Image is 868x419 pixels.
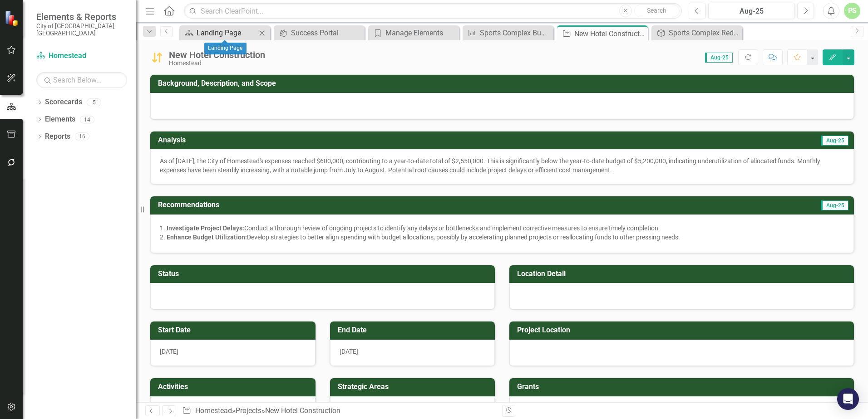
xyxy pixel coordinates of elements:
[167,233,844,242] p: Develop strategies to better align spending with budget allocations, possibly by accelerating pla...
[150,50,164,65] img: Caution
[711,6,792,17] div: Aug-25
[36,11,127,22] span: Elements & Reports
[158,326,311,334] h3: Start Date
[184,3,682,19] input: Search ClearPoint...
[634,5,680,17] button: Search
[182,406,495,416] div: » »
[158,270,490,278] h3: Status
[167,224,244,232] strong: Investigate Project Delays:
[517,326,849,334] h3: Project Location
[821,200,848,210] span: Aug-25
[45,97,82,107] a: Scorecards
[87,98,101,106] div: 5
[844,3,860,19] button: PS
[167,224,844,233] p: Conduct a thorough review of ongoing projects to identify any delays or bottlenecks and implement...
[291,27,362,39] div: Success Portal
[480,27,551,39] div: Sports Complex Budget
[5,10,20,26] img: ClearPoint Strategy
[385,27,457,39] div: Manage Elements
[160,156,844,175] p: As of [DATE], the City of Homestead's expenses reached $600,000, contributing to a year-to-date t...
[574,28,646,39] div: New Hotel Construction
[517,383,849,391] h3: Grants
[265,406,340,415] div: New Hotel Construction
[80,116,94,123] div: 14
[669,27,740,39] div: Sports Complex Redevelopment Grant
[647,7,666,14] span: Search
[36,22,127,37] small: City of [GEOGRAPHIC_DATA], [GEOGRAPHIC_DATA]
[340,348,358,355] span: [DATE]
[465,27,551,39] a: Sports Complex Budget
[708,3,795,19] button: Aug-25
[158,201,629,209] h3: Recommendations
[236,406,261,415] a: Projects
[36,51,127,61] a: Homestead
[158,79,849,88] h3: Background, Description, and Scope
[169,50,265,60] div: New Hotel Construction
[654,27,740,39] a: Sports Complex Redevelopment Grant
[167,234,247,241] strong: Enhance Budget Utilization:
[197,27,256,39] div: Landing Page
[821,136,848,146] span: Aug-25
[276,27,362,39] a: Success Portal
[45,114,75,125] a: Elements
[75,133,89,141] div: 16
[204,43,247,54] div: Landing Page
[45,132,70,142] a: Reports
[517,270,849,278] h3: Location Detail
[370,27,457,39] a: Manage Elements
[338,383,491,391] h3: Strategic Areas
[160,348,178,355] span: [DATE]
[36,72,127,88] input: Search Below...
[169,60,265,67] div: Homestead
[837,388,859,410] div: Open Intercom Messenger
[158,383,311,391] h3: Activities
[705,53,733,63] span: Aug-25
[195,406,232,415] a: Homestead
[182,27,256,39] a: Landing Page
[338,326,491,334] h3: End Date
[158,136,498,144] h3: Analysis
